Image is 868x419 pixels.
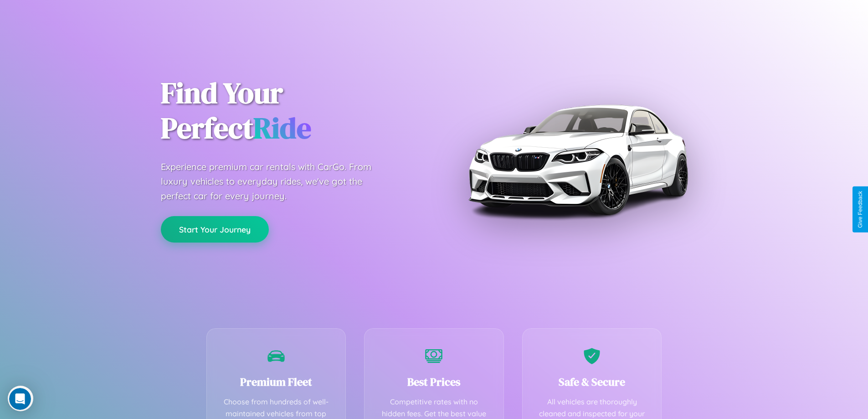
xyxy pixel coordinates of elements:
h3: Premium Fleet [221,374,332,389]
h3: Safe & Secure [536,374,648,389]
span: Ride [253,108,311,148]
h3: Best Prices [378,374,490,389]
p: Experience premium car rentals with CarGo. From luxury vehicles to everyday rides, we've got the ... [161,160,389,203]
iframe: Intercom live chat [9,388,31,410]
div: Give Feedback [857,191,863,228]
button: Start Your Journey [161,216,269,243]
img: Premium BMW car rental vehicle [464,46,692,274]
h1: Find Your Perfect [161,76,421,146]
iframe: Intercom live chat discovery launcher [8,386,33,411]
